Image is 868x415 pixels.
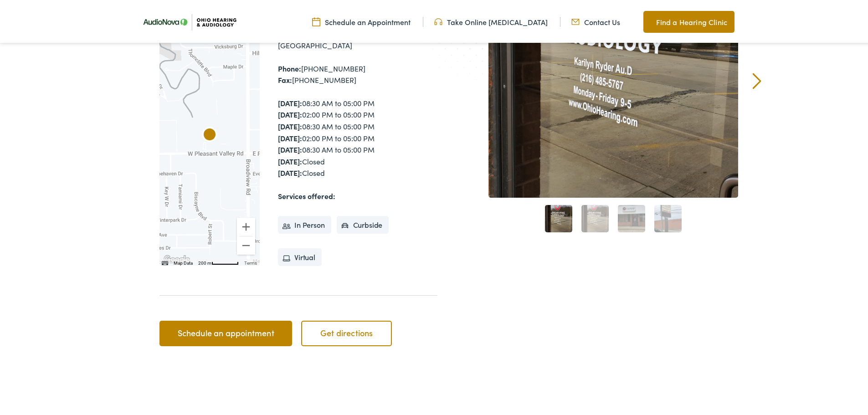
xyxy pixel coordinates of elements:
[195,119,224,149] div: AudioNova
[312,15,320,25] img: Calendar Icon to schedule a hearing appointment in Cincinnati, OH
[581,203,609,231] a: 2
[174,258,193,265] button: Map Data
[278,131,302,141] strong: [DATE]:
[618,203,645,231] a: 3
[278,189,335,199] strong: Services offered:
[278,108,302,118] strong: [DATE]:
[312,15,411,25] a: Schedule an Appointment
[278,73,292,83] strong: Fax:
[278,96,437,177] div: 08:30 AM to 05:00 PM 02:00 PM to 05:00 PM 08:30 AM to 05:00 PM 02:00 PM to 05:00 PM 08:30 AM to 0...
[643,9,734,31] a: Find a Hearing Clinic
[278,96,302,106] strong: [DATE]:
[654,203,682,231] a: 4
[278,61,437,84] div: [PHONE_NUMBER] [PHONE_NUMBER]
[571,15,580,25] img: Mail icon representing email contact with Ohio Hearing in Cincinnati, OH
[278,154,302,164] strong: [DATE]:
[162,258,168,265] button: Keyboard shortcuts
[545,203,572,231] a: 1
[198,259,211,264] span: 200 m
[278,166,302,176] strong: [DATE]:
[278,246,322,265] li: Virtual
[753,71,761,87] a: Next
[301,319,392,344] a: Get directions
[278,119,302,129] strong: [DATE]:
[571,15,620,25] a: Contact Us
[278,214,331,232] li: In Person
[337,214,389,232] li: Curbside
[159,319,292,344] a: Schedule an appointment
[162,252,192,264] img: Google
[237,216,255,234] button: Zoom in
[434,15,442,25] img: Headphones icone to schedule online hearing test in Cincinnati, OH
[195,257,241,264] button: Map Scale: 200 m per 56 pixels
[278,143,302,153] strong: [DATE]:
[244,259,257,264] a: Terms (opens in new tab)
[434,15,548,25] a: Take Online [MEDICAL_DATA]
[162,252,192,264] a: Open this area in Google Maps (opens a new window)
[237,235,255,253] button: Zoom out
[643,15,652,26] img: Map pin icon to find Ohio Hearing & Audiology in Cincinnati, OH
[278,61,301,72] strong: Phone:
